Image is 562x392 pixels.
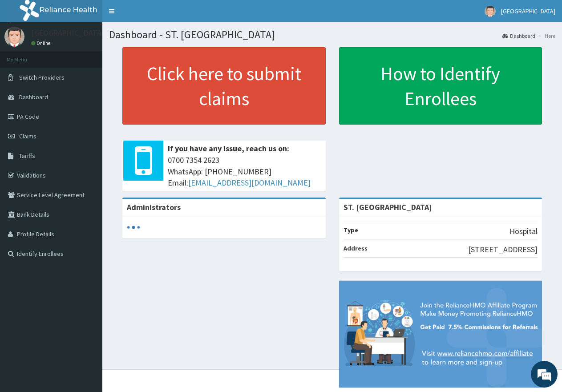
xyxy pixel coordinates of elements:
span: Tariffs [19,152,35,160]
strong: ST. [GEOGRAPHIC_DATA] [344,202,432,212]
span: [GEOGRAPHIC_DATA] [501,7,555,15]
li: Here [536,32,555,40]
span: Claims [19,132,36,140]
a: Click here to submit claims [122,47,326,125]
svg: audio-loading [127,221,140,234]
span: Switch Providers [19,73,65,81]
p: [GEOGRAPHIC_DATA] [31,29,105,37]
span: 0700 7354 2623 WhatsApp: [PHONE_NUMBER] Email: [168,154,321,189]
img: User Image [4,27,24,47]
a: Dashboard [502,32,535,40]
p: [STREET_ADDRESS] [468,244,538,255]
a: Online [31,40,53,46]
b: If you have any issue, reach us on: [168,143,289,154]
h1: Dashboard - ST. [GEOGRAPHIC_DATA] [109,29,555,40]
p: Hospital [509,226,538,237]
img: User Image [485,6,496,17]
img: provider-team-banner.png [339,281,542,388]
span: Dashboard [19,93,48,101]
b: Type [344,226,358,234]
a: [EMAIL_ADDRESS][DOMAIN_NAME] [188,178,311,188]
a: How to Identify Enrollees [339,47,542,125]
b: Address [344,244,368,252]
b: Administrators [127,202,181,212]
